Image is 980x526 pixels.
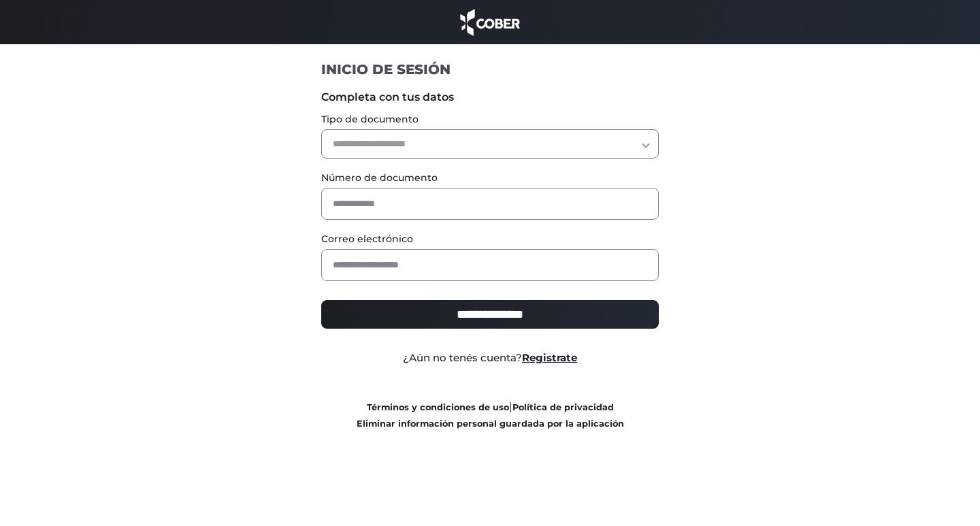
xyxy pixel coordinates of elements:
a: Eliminar información personal guardada por la aplicación [357,418,624,429]
label: Tipo de documento [321,112,659,127]
div: ¿Aún no tenés cuenta? [311,350,670,366]
h1: INICIO DE SESIÓN [321,61,659,78]
a: Política de privacidad [512,402,614,412]
label: Número de documento [321,171,659,185]
div: | [311,399,670,431]
a: Registrate [522,351,577,364]
a: Términos y condiciones de uso [367,402,509,412]
label: Correo electrónico [321,232,659,246]
label: Completa con tus datos [321,89,659,105]
img: cober_marca.png [457,7,523,37]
